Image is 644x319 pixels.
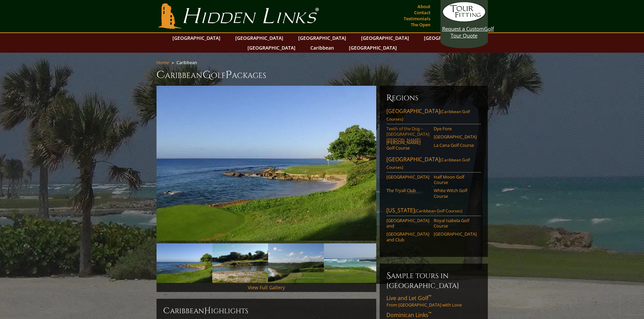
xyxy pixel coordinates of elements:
[386,311,431,319] span: Dominican Links
[244,43,299,53] a: [GEOGRAPHIC_DATA]
[442,25,484,32] span: Request a Custom
[232,33,287,43] a: [GEOGRAPHIC_DATA]
[386,157,470,170] span: (Caribbean Golf Courses)
[434,142,477,148] a: La Cana Golf Course
[434,231,477,237] a: [GEOGRAPHIC_DATA]
[157,68,488,82] h1: Caribbean olf ackages
[416,2,432,11] a: About
[386,188,429,193] a: The Tryall Club
[386,174,429,180] a: [GEOGRAPHIC_DATA]
[415,208,462,214] span: (Caribbean Golf Courses)
[386,207,481,216] a: [US_STATE](Caribbean Golf Courses)
[386,107,481,124] a: [GEOGRAPHIC_DATA](Caribbean Golf Courses)
[434,174,477,185] a: Half Moon Golf Course
[428,294,431,299] sup: ™
[412,8,432,17] a: Contact
[386,92,481,103] h6: Regions
[386,294,431,302] span: Live and Let Golf
[386,126,429,142] a: Teeth of the Dog – [GEOGRAPHIC_DATA][PERSON_NAME]
[345,43,400,53] a: [GEOGRAPHIC_DATA]
[386,270,481,290] h6: Sample Tours in [GEOGRAPHIC_DATA]
[434,188,477,199] a: White Witch Golf Course
[225,68,232,82] span: P
[434,134,477,139] a: [GEOGRAPHIC_DATA]
[169,33,224,43] a: [GEOGRAPHIC_DATA]
[386,109,470,122] span: (Caribbean Golf Courses)
[434,126,477,131] a: Dye Fore
[176,59,200,65] li: Caribbean
[386,294,481,308] a: Live and Let Golf™From [GEOGRAPHIC_DATA] with Love
[157,59,169,65] a: Home
[248,284,285,291] a: View Full Gallery
[428,311,431,316] sup: ™
[163,305,369,316] h2: Caribbean ighlights
[295,33,350,43] a: [GEOGRAPHIC_DATA]
[421,33,475,43] a: [GEOGRAPHIC_DATA]
[386,231,429,242] a: [GEOGRAPHIC_DATA] and Club
[202,68,211,82] span: G
[434,218,477,229] a: Royal Isabela Golf Course
[307,43,337,53] a: Caribbean
[442,2,486,39] a: Request a CustomGolf Tour Quote
[386,218,429,229] a: [GEOGRAPHIC_DATA] and
[204,305,211,316] span: H
[409,20,432,29] a: The Open
[386,140,429,151] a: [PERSON_NAME] Golf Course
[358,33,412,43] a: [GEOGRAPHIC_DATA]
[386,156,481,172] a: [GEOGRAPHIC_DATA](Caribbean Golf Courses)
[402,14,432,23] a: Testimonials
